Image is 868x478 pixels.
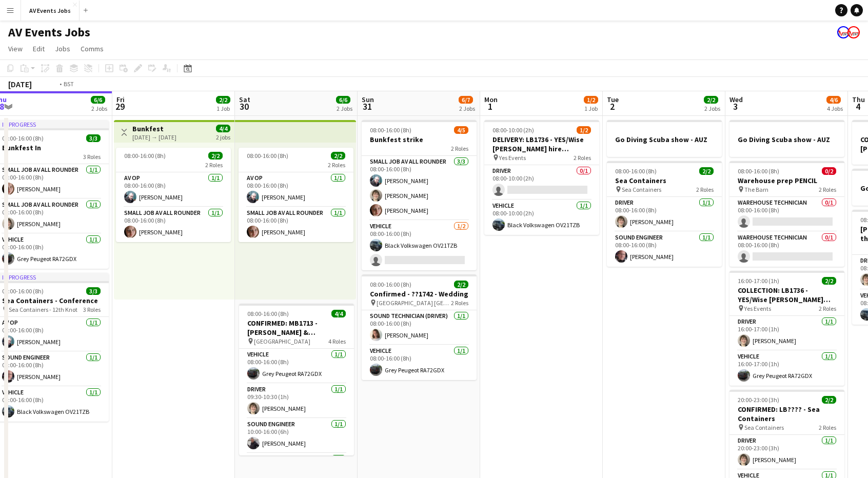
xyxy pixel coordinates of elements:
app-user-avatar: Liam O'Brien [837,26,850,38]
a: Comms [76,42,108,55]
button: AV Events Jobs [21,1,80,21]
span: Edit [33,44,45,53]
span: Comms [81,44,104,53]
span: Jobs [55,44,70,53]
div: BST [64,80,74,88]
app-user-avatar: Liam O'Brien [847,26,860,38]
h1: AV Events Jobs [8,25,90,40]
a: Jobs [51,42,74,55]
span: View [8,44,23,53]
a: View [4,42,27,55]
a: Edit [29,42,49,55]
div: [DATE] [8,79,32,89]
